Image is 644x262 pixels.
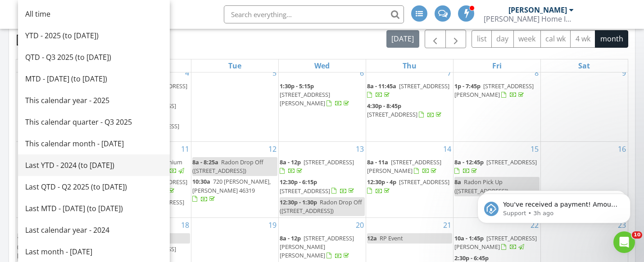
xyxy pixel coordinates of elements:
a: 8a - 12p [STREET_ADDRESS][PERSON_NAME][PERSON_NAME] [280,234,354,259]
span: 4:30p - 8:45p [367,102,401,110]
span: 8a - 8:25a [192,158,218,166]
td: Go to August 7, 2025 [366,65,453,141]
a: Go to August 14, 2025 [441,142,453,156]
input: Search everything... [224,5,404,23]
td: Go to August 9, 2025 [540,65,628,141]
a: 4:30p - 8:45p [STREET_ADDRESS] [367,102,443,118]
a: 8a - 12:45p [STREET_ADDRESS] [454,157,540,176]
a: Thursday [401,59,418,72]
a: 8a - 12p [STREET_ADDRESS][PERSON_NAME][PERSON_NAME] [280,233,365,262]
span: [STREET_ADDRESS][PERSON_NAME][PERSON_NAME] [280,234,354,259]
a: Go to August 11, 2025 [179,142,191,156]
a: 12:30p - 4p [STREET_ADDRESS] [367,177,452,196]
span: 12:30p - 6:15p [280,178,317,186]
a: 1:30p - 5:15p [STREET_ADDRESS][PERSON_NAME] [280,82,351,107]
span: 1:30p - 5:15p [280,82,314,90]
a: 12:30p - 6:15p [STREET_ADDRESS] [280,178,356,194]
span: [STREET_ADDRESS][PERSON_NAME] [367,158,441,175]
span: [STREET_ADDRESS][PERSON_NAME] [280,90,330,107]
button: list [472,30,492,48]
button: [DATE] [386,30,419,48]
a: Go to August 18, 2025 [179,218,191,232]
a: 8a - 12:30p [STREET_ADDRESS][PERSON_NAME] [105,178,187,194]
a: Wednesday [313,59,331,72]
span: 12a [367,234,377,242]
div: Last month - [DATE] [25,246,163,257]
a: Go to August 20, 2025 [354,218,366,232]
span: [STREET_ADDRESS] [137,82,187,90]
button: week [513,30,541,48]
span: 10 [632,231,642,239]
a: Saturday [576,59,592,72]
span: 1p - 7:45p [454,82,481,90]
span: [STREET_ADDRESS] [486,158,537,166]
div: All time [25,9,163,19]
a: 3p - 6:45p [STREET_ADDRESS] [105,198,184,215]
a: 1p - 7:45p [STREET_ADDRESS][PERSON_NAME] [454,81,540,100]
span: [STREET_ADDRESS][US_STATE] [105,102,176,118]
button: day [491,30,514,48]
a: 8a - 12:45p [STREET_ADDRESS] [454,158,537,175]
div: Last QTD - Q2 2025 (to [DATE]) [25,181,163,192]
span: 12:30p - 1:30p [17,234,54,242]
a: 6p - 11p [STREET_ADDRESS] [105,122,179,139]
a: 10a - 1:45p [STREET_ADDRESS][PERSON_NAME] [454,233,540,253]
span: 8a - 11a [367,158,388,166]
a: Go to August 13, 2025 [354,142,366,156]
a: Friday [490,59,503,72]
a: Go to August 7, 2025 [445,66,453,80]
a: 10:30a 720 [PERSON_NAME], [PERSON_NAME] 46319 [192,177,271,203]
span: 8a - 12:45p [454,158,484,166]
span: 2:30p - 6:45p [454,254,489,262]
a: 1p - 5p [STREET_ADDRESS][US_STATE] [105,102,176,118]
a: Go to August 4, 2025 [183,66,191,80]
span: [STREET_ADDRESS][PERSON_NAME] [454,234,537,251]
span: 12:30p - 4p [367,178,396,186]
td: Go to August 12, 2025 [191,142,278,218]
a: 8a - 11:45a [STREET_ADDRESS] [367,81,452,100]
span: [STREET_ADDRESS] [367,110,417,118]
a: 8a - 11a [STREET_ADDRESS][PERSON_NAME] [367,158,441,175]
button: Next month [445,30,467,48]
div: This calendar year - 2025 [25,95,163,106]
span: Radon Drop Off ([STREET_ADDRESS]) [192,158,263,175]
a: 8a - 12p [STREET_ADDRESS] [280,157,365,176]
a: 1p - 7:45p [STREET_ADDRESS][PERSON_NAME] [454,82,534,99]
span: 720 [PERSON_NAME], [PERSON_NAME] 46319 [192,177,271,194]
button: 4 wk [570,30,595,48]
a: 8a - 12p [STREET_ADDRESS] [280,158,354,175]
a: 8a - 11:45a [STREET_ADDRESS] [367,82,449,99]
div: This calendar month - [DATE] [25,138,163,149]
span: 8a - 12p [280,158,301,166]
div: [PERSON_NAME] [508,5,567,14]
a: 9a - 1p [STREET_ADDRESS][US_STATE] [105,245,176,262]
a: Go to August 19, 2025 [267,218,278,232]
td: Go to August 13, 2025 [278,142,366,218]
a: Go to August 16, 2025 [616,142,628,156]
div: YTD - 2025 (to [DATE]) [25,30,163,41]
div: Last YTD - 2024 (to [DATE]) [25,160,163,171]
span: [STREET_ADDRESS][PERSON_NAME] [454,82,534,99]
span: RP Event [380,234,403,242]
a: Tuesday [227,59,243,72]
td: Go to August 14, 2025 [366,142,453,218]
a: 8a - 11a [STREET_ADDRESS][PERSON_NAME] [367,157,452,176]
span: [STREET_ADDRESS] [129,122,179,130]
td: Go to August 6, 2025 [278,65,366,141]
td: Go to August 16, 2025 [540,142,628,218]
a: Go to August 6, 2025 [358,66,366,80]
a: Go to August 15, 2025 [529,142,540,156]
span: Radon Pick Up (254 N 250 W, [GEOGRAPHIC_DATA]) [17,234,96,259]
td: Go to August 10, 2025 [16,142,104,218]
a: 1:30p - 5:15p [STREET_ADDRESS][PERSON_NAME] [280,81,365,109]
span: [STREET_ADDRESS] [134,198,184,206]
td: Go to August 8, 2025 [453,65,540,141]
span: [STREET_ADDRESS][US_STATE] [105,245,176,262]
div: This calendar quarter - Q3 2025 [25,117,163,127]
a: 4:30p - 8:45p [STREET_ADDRESS] [367,101,452,120]
a: Go to August 21, 2025 [441,218,453,232]
div: Last calendar year - 2024 [25,225,163,235]
span: 1606 Geranium Cir, Valparaiso 46383 [105,158,182,175]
